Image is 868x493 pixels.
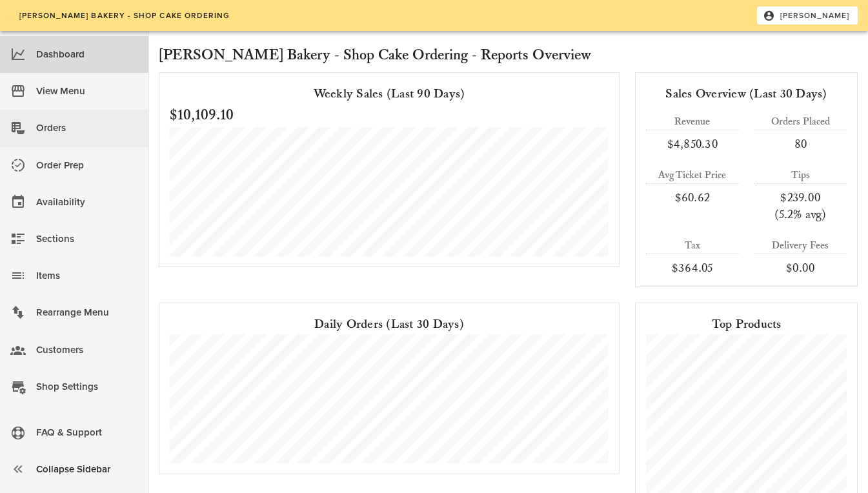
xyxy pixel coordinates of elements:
[754,189,847,223] div: $239.00 (5.2% avg)
[754,114,847,130] div: Orders Placed
[754,136,847,152] div: 80
[36,302,138,323] div: Rearrange Menu
[646,168,739,183] div: Avg Ticket Price
[36,459,138,480] div: Collapse Sidebar
[36,155,138,176] div: Order Prep
[646,83,847,104] div: Sales Overview (Last 30 Days)
[170,83,609,104] div: Weekly Sales (Last 90 Days)
[36,265,138,287] div: Items
[646,238,739,254] div: Tax
[36,376,138,397] div: Shop Settings
[646,314,847,334] div: Top Products
[646,114,739,130] div: Revenue
[36,228,138,250] div: Sections
[36,339,138,361] div: Customers
[36,117,138,139] div: Orders
[36,192,138,213] div: Availability
[36,422,138,443] div: FAQ & Support
[170,104,609,127] h2: $10,109.10
[646,189,739,206] div: $60.62
[36,81,138,102] div: View Menu
[646,259,739,276] div: $364.05
[18,11,230,20] span: [PERSON_NAME] Bakery - Shop Cake Ordering
[36,44,138,65] div: Dashboard
[170,314,609,334] div: Daily Orders (Last 30 Days)
[646,136,739,152] div: $4,850.30
[159,44,858,67] h2: [PERSON_NAME] Bakery - Shop Cake Ordering - Reports Overview
[10,6,238,25] a: [PERSON_NAME] Bakery - Shop Cake Ordering
[757,6,858,25] button: [PERSON_NAME]
[754,238,847,254] div: Delivery Fees
[754,168,847,183] div: Tips
[765,10,850,21] span: [PERSON_NAME]
[754,259,847,276] div: $0.00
